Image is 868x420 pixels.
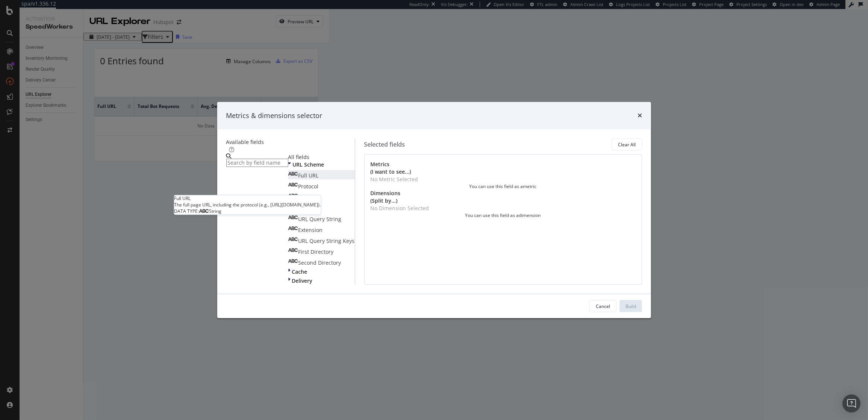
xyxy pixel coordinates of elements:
span: Protocol [298,183,318,190]
div: Build [626,303,636,309]
div: Selected fields [364,140,405,149]
div: Metrics & dimensions selector [226,111,322,121]
div: You can use this field as a metric [370,183,636,190]
span: Extension [298,226,323,234]
button: Clear All [612,138,642,150]
div: Metrics [370,161,636,176]
span: String [209,208,221,214]
div: (I want to see...) [370,168,636,176]
span: Delivery [292,277,312,284]
div: Full URL [174,195,321,202]
span: Full URL [298,172,318,179]
div: Open Intercom Messenger [842,394,860,412]
span: Second Directory [298,259,341,266]
span: URL Query String [298,215,341,223]
span: DATA TYPE: [174,208,199,214]
button: Build [620,300,642,312]
div: No Dimension Selected [370,205,429,212]
div: No Metric Selected [370,176,418,183]
span: Host [298,194,309,201]
div: Available fields [226,138,354,146]
div: All fields [288,153,354,161]
div: modal [217,102,651,318]
span: URL Query String Keys [298,237,354,244]
span: First Directory [298,248,333,255]
div: The full page URL, including the protocol (e.g., [URL][DOMAIN_NAME]). [174,202,321,208]
input: Search by field name [226,159,288,167]
div: You can use this field as a dimension [370,212,636,218]
span: Cache [292,268,307,275]
button: Cancel [589,300,617,312]
div: (Split by...) [370,197,636,205]
div: Clear All [618,141,636,148]
div: times [638,111,642,121]
div: Dimensions [370,190,636,205]
span: URL Scheme [292,161,324,168]
div: Cancel [596,303,610,309]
